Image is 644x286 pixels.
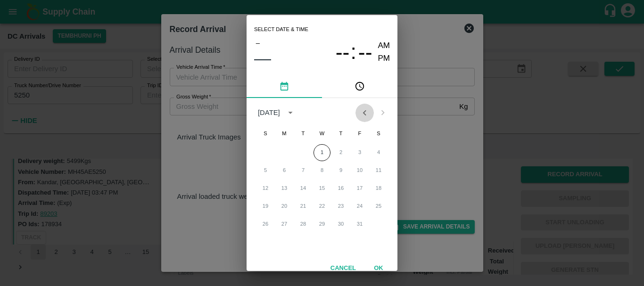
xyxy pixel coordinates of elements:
[351,124,368,143] span: Friday
[254,23,308,37] span: Select date & time
[254,37,262,49] button: –
[254,49,271,68] button: ––
[295,124,312,143] span: Tuesday
[283,105,298,120] button: calendar view is open, switch to year view
[322,75,397,98] button: pick time
[314,144,330,161] button: 1
[256,37,260,49] span: –
[276,124,293,143] span: Monday
[350,40,356,65] span: :
[355,104,373,122] button: Previous month
[314,124,330,143] span: Wednesday
[378,52,390,65] button: PM
[247,75,322,98] button: pick date
[332,124,349,143] span: Thursday
[370,124,387,143] span: Saturday
[378,40,390,52] button: AM
[358,40,372,65] button: --
[257,124,274,143] span: Sunday
[336,40,350,65] button: --
[327,260,360,277] button: Cancel
[258,107,280,118] div: [DATE]
[336,40,350,65] span: --
[363,260,394,277] button: OK
[358,40,372,65] span: --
